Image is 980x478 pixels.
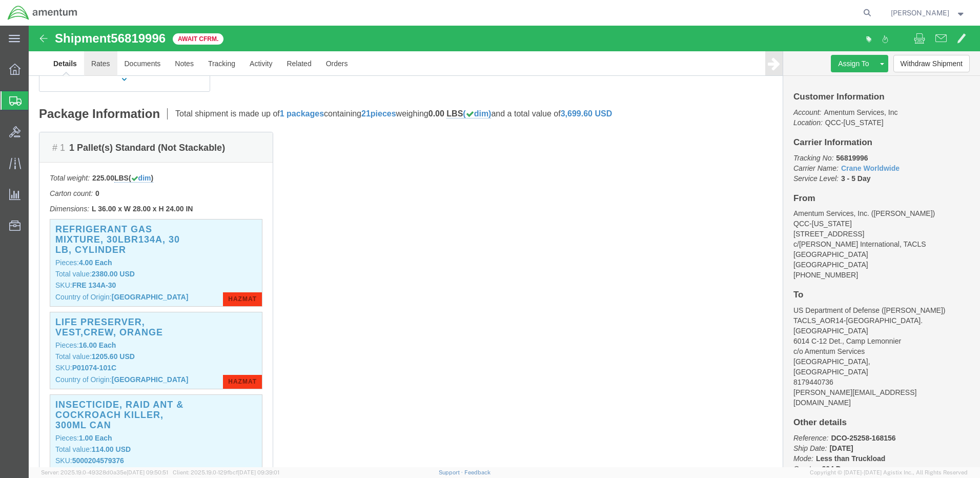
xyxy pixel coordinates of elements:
[41,469,168,475] span: Server: 2025.19.0-49328d0a35e
[464,469,491,475] a: Feedback
[890,7,966,19] button: [PERSON_NAME]
[810,468,968,477] span: Copyright © [DATE]-[DATE] Agistix Inc., All Rights Reserved
[891,7,949,18] span: Brandon Moore
[127,469,168,475] span: [DATE] 09:50:51
[7,5,78,21] img: logo
[238,469,279,475] span: [DATE] 09:39:01
[439,469,464,475] a: Support
[173,469,279,475] span: Client: 2025.19.0-129fbcf
[29,26,980,467] iframe: FS Legacy Container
